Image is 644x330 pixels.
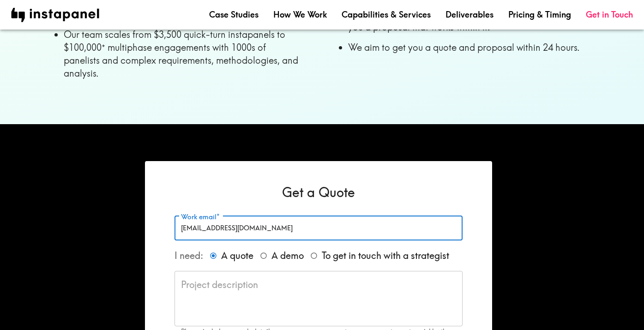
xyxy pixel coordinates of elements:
span: A quote [221,249,253,262]
li: We aim to get you a quote and proposal within 24 hours. [348,41,588,54]
a: How We Work [273,9,327,20]
a: Pricing & Timing [508,9,571,20]
span: To get in touch with a strategist [322,249,449,262]
a: Capabilities & Services [342,9,431,20]
li: Our team scales from $3,500 quick-turn instapanels to $100,000ᐩ multiphase engagements with 1000s... [64,28,304,80]
span: A demo [271,249,304,262]
a: Case Studies [209,9,259,20]
h6: Get a Quote [175,183,463,201]
img: instapanel [11,8,99,22]
a: Deliverables [445,9,494,20]
span: I need: [175,250,203,261]
label: Work email* [181,212,219,222]
a: Get in Touch [586,9,633,20]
